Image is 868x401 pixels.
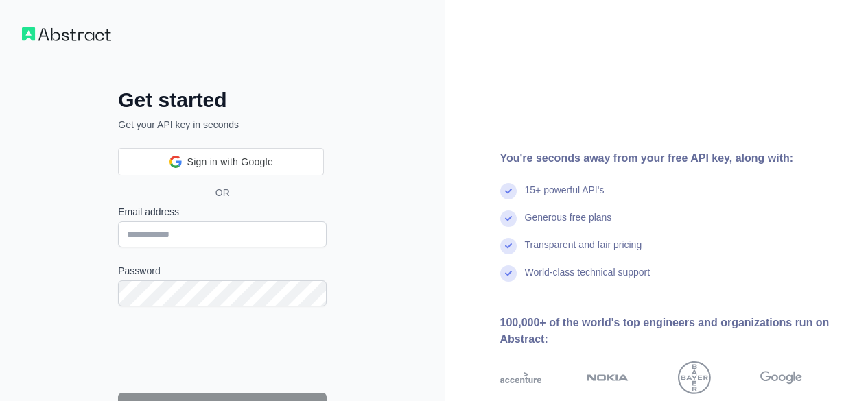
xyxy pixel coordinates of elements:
[22,27,111,41] img: Workflow
[187,155,273,169] span: Sign in with Google
[587,361,629,394] img: nokia
[678,361,711,394] img: bayer
[500,361,542,394] img: accenture
[500,210,517,227] img: check mark
[204,186,241,199] span: OR
[118,148,324,175] div: Sign in with Google
[500,315,847,348] div: 100,000+ of the world's top engineers and organizations run on Abstract:
[118,323,327,376] iframe: reCAPTCHA
[760,361,802,394] img: google
[500,150,847,167] div: You're seconds away from your free API key, along with:
[500,265,517,282] img: check mark
[525,265,650,293] div: World-class technical support
[525,238,642,265] div: Transparent and fair pricing
[525,183,605,210] div: 15+ powerful API's
[500,183,517,199] img: check mark
[118,205,327,219] label: Email address
[118,264,327,278] label: Password
[118,88,327,112] h2: Get started
[525,210,612,238] div: Generous free plans
[118,118,327,132] p: Get your API key in seconds
[500,238,517,254] img: check mark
